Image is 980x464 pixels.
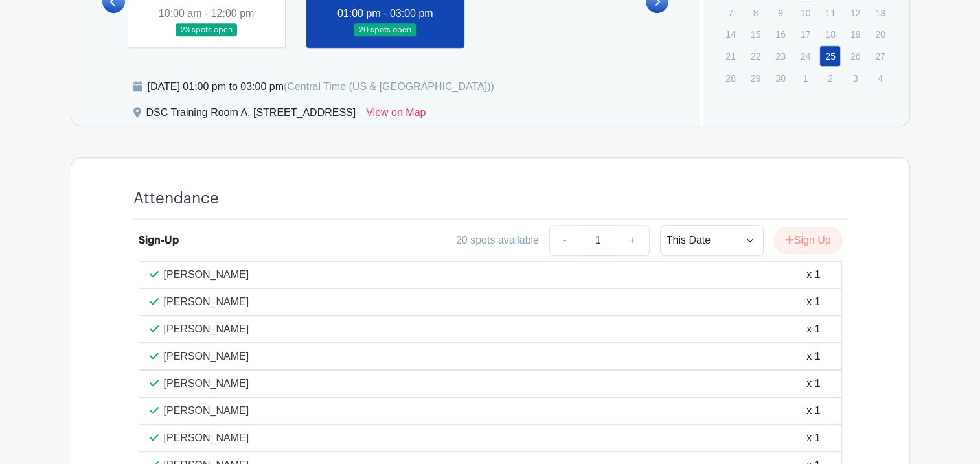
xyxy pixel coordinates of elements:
[164,294,249,310] p: [PERSON_NAME]
[795,3,816,23] p: 10
[869,3,891,23] p: 13
[146,105,356,126] div: DSC Training Room A, [STREET_ADDRESS]
[806,321,820,337] div: x 1
[720,24,741,44] p: 14
[869,68,891,88] p: 4
[720,3,741,23] p: 7
[806,349,820,364] div: x 1
[139,233,179,248] div: Sign-Up
[769,46,791,66] p: 23
[795,24,816,44] p: 17
[769,24,791,44] p: 16
[164,403,249,419] p: [PERSON_NAME]
[869,46,891,66] p: 27
[745,3,766,23] p: 8
[869,24,891,44] p: 20
[164,430,249,446] p: [PERSON_NAME]
[549,225,579,256] a: -
[164,267,249,283] p: [PERSON_NAME]
[795,68,816,88] p: 1
[456,233,539,248] div: 20 spots available
[819,45,841,67] a: 25
[745,46,766,66] p: 22
[795,46,816,66] p: 24
[164,376,249,391] p: [PERSON_NAME]
[819,3,841,23] p: 11
[148,79,494,95] div: [DATE] 01:00 pm to 03:00 pm
[284,81,494,92] span: (Central Time (US & [GEOGRAPHIC_DATA]))
[617,225,649,256] a: +
[133,189,219,208] h4: Attendance
[806,267,820,283] div: x 1
[769,3,791,23] p: 9
[806,376,820,391] div: x 1
[774,227,842,254] button: Sign Up
[806,430,820,446] div: x 1
[845,3,866,23] p: 12
[720,68,741,88] p: 28
[845,24,866,44] p: 19
[720,46,741,66] p: 21
[745,24,766,44] p: 15
[806,294,820,310] div: x 1
[845,68,866,88] p: 3
[845,46,866,66] p: 26
[819,24,841,44] p: 18
[366,105,426,126] a: View on Map
[745,68,766,88] p: 29
[769,68,791,88] p: 30
[164,349,249,364] p: [PERSON_NAME]
[806,403,820,419] div: x 1
[164,321,249,337] p: [PERSON_NAME]
[819,68,841,88] p: 2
